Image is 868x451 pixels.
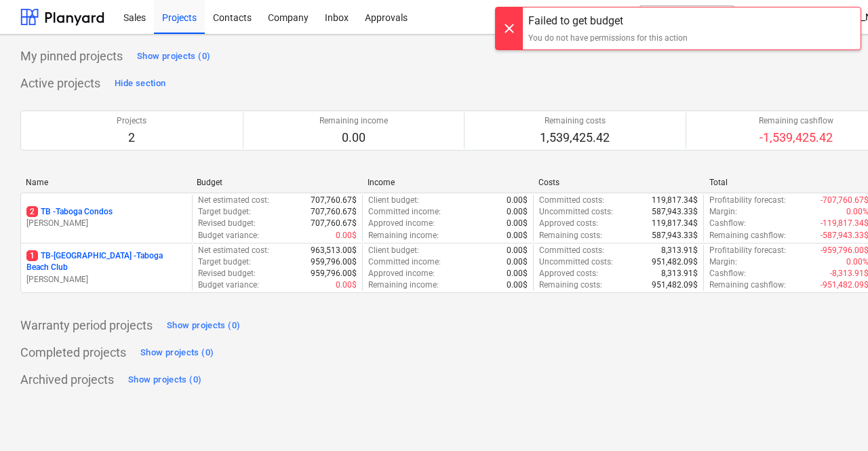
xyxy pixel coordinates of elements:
[368,279,439,291] p: Remaining income :
[167,318,240,334] div: Show projects (0)
[20,345,126,361] p: Completed projects
[709,218,746,229] p: Cashflow :
[163,315,243,336] button: Show projects (0)
[652,230,698,241] p: 587,943.33$
[652,206,698,218] p: 587,943.33$
[540,130,610,146] p: 1,539,425.42
[759,130,833,146] p: -1,539,425.42
[368,245,419,256] p: Client budget :
[137,49,210,64] div: Show projects (0)
[539,279,602,291] p: Remaining costs :
[539,245,604,256] p: Committed costs :
[507,279,528,291] p: 0.00$
[26,218,186,229] p: [PERSON_NAME]
[336,230,357,241] p: 0.00$
[20,75,100,92] p: Active projects
[538,178,698,187] div: Costs
[368,230,439,241] p: Remaining income :
[198,195,269,206] p: Net estimated cost :
[709,279,786,291] p: Remaining cashflow :
[198,218,256,229] p: Revised budget :
[26,274,186,286] p: [PERSON_NAME]
[311,256,357,268] p: 959,796.00$
[539,256,613,268] p: Uncommitted costs :
[528,32,688,44] div: You do not have permissions for this action
[709,206,737,218] p: Margin :
[128,372,201,388] div: Show projects (0)
[661,245,698,256] p: 8,313.91$
[709,230,786,241] p: Remaining cashflow :
[125,369,205,391] button: Show projects (0)
[198,245,269,256] p: Net estimated cost :
[800,386,868,451] div: Widget de chat
[661,268,698,279] p: 8,313.91$
[539,206,613,218] p: Uncommitted costs :
[311,195,357,206] p: 707,760.67$
[311,218,357,229] p: 707,760.67$
[311,245,357,256] p: 963,513.00$
[140,345,214,361] div: Show projects (0)
[198,230,259,241] p: Budget variance :
[759,115,833,127] p: Remaining cashflow
[26,250,186,273] p: TB-[GEOGRAPHIC_DATA] - Taboga Beach Club
[368,268,435,279] p: Approved income :
[507,230,528,241] p: 0.00$
[368,178,528,187] div: Income
[652,195,698,206] p: 119,817.34$
[26,250,186,285] div: 1TB-[GEOGRAPHIC_DATA] -Taboga Beach Club[PERSON_NAME]
[198,206,251,218] p: Target budget :
[539,230,602,241] p: Remaining costs :
[311,206,357,218] p: 707,760.67$
[198,256,251,268] p: Target budget :
[20,48,123,64] p: My pinned projects
[117,115,146,127] p: Projects
[507,195,528,206] p: 0.00$
[539,218,598,229] p: Approved costs :
[507,218,528,229] p: 0.00$
[368,218,435,229] p: Approved income :
[26,178,186,187] div: Name
[197,178,357,187] div: Budget
[368,195,419,206] p: Client budget :
[507,268,528,279] p: 0.00$
[709,268,746,279] p: Cashflow :
[20,317,153,334] p: Warranty period projects
[311,268,357,279] p: 959,796.00$
[528,13,688,29] div: Failed to get budget
[539,268,598,279] p: Approved costs :
[652,256,698,268] p: 951,482.09$
[336,279,357,291] p: 0.00$
[117,130,146,146] p: 2
[198,279,259,291] p: Budget variance :
[368,256,441,268] p: Committed income :
[539,195,604,206] p: Committed costs :
[26,206,186,229] div: 2TB -Taboga Condos[PERSON_NAME]
[134,45,214,67] button: Show projects (0)
[20,372,114,388] p: Archived projects
[26,206,38,217] span: 2
[137,342,217,364] button: Show projects (0)
[319,130,388,146] p: 0.00
[368,206,441,218] p: Committed income :
[800,386,868,451] iframe: Chat Widget
[115,76,165,92] div: Hide section
[111,73,169,94] button: Hide section
[319,115,388,127] p: Remaining income
[540,115,610,127] p: Remaining costs
[652,218,698,229] p: 119,817.34$
[709,195,786,206] p: Profitability forecast :
[26,250,38,261] span: 1
[198,268,256,279] p: Revised budget :
[507,245,528,256] p: 0.00$
[709,256,737,268] p: Margin :
[709,245,786,256] p: Profitability forecast :
[507,256,528,268] p: 0.00$
[26,206,113,218] p: TB - Taboga Condos
[652,279,698,291] p: 951,482.09$
[507,206,528,218] p: 0.00$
